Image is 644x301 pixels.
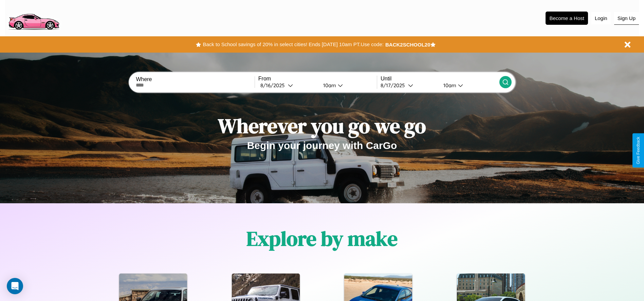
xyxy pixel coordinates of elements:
button: 10am [318,82,377,89]
div: Give Feedback [636,137,641,164]
h1: Explore by make [246,225,398,252]
button: Sign Up [614,12,639,25]
label: Until [381,76,499,82]
button: 10am [438,82,499,89]
b: BACK2SCHOOL20 [385,42,430,48]
div: 10am [440,82,458,89]
div: 10am [320,82,338,89]
button: Become a Host [546,12,588,25]
div: Open Intercom Messenger [7,278,23,294]
button: 8/16/2025 [258,82,318,89]
div: 8 / 16 / 2025 [260,82,288,89]
label: Where [136,76,254,82]
img: logo [5,3,62,32]
label: From [258,76,377,82]
button: Back to School savings of 20% in select cities! Ends [DATE] 10am PT.Use code: [201,40,385,49]
button: Login [591,12,611,24]
div: 8 / 17 / 2025 [381,82,408,89]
